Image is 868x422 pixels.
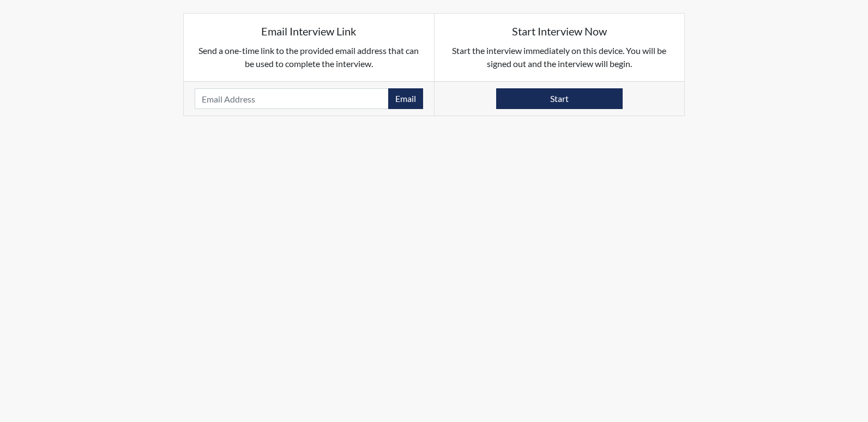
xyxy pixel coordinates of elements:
[445,25,674,38] h5: Start Interview Now
[195,25,423,38] h5: Email Interview Link
[195,44,423,70] p: Send a one-time link to the provided email address that can be used to complete the interview.
[496,88,623,109] button: Start
[388,88,423,109] button: Email
[445,44,674,70] p: Start the interview immediately on this device. You will be signed out and the interview will begin.
[195,88,389,109] input: Email Address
